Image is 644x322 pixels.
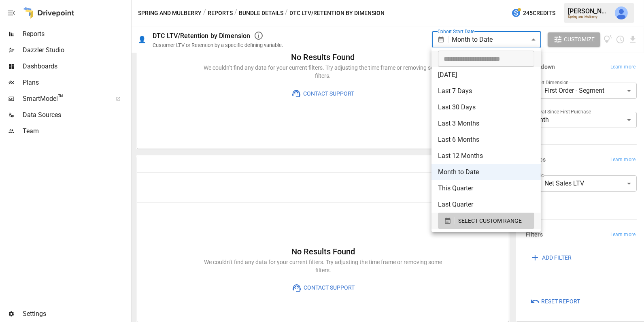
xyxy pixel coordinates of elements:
li: Last 30 Days [431,99,541,115]
li: [DATE] [431,67,541,83]
li: Last 6 Months [431,132,541,148]
li: Last 3 Months [431,115,541,132]
li: Month to Date [431,164,541,180]
li: Last 7 Days [431,83,541,99]
li: Last Quarter [431,196,541,213]
li: Last 12 Months [431,148,541,164]
span: SELECT CUSTOM RANGE [458,216,522,226]
li: This Quarter [431,180,541,196]
button: SELECT CUSTOM RANGE [438,213,534,229]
